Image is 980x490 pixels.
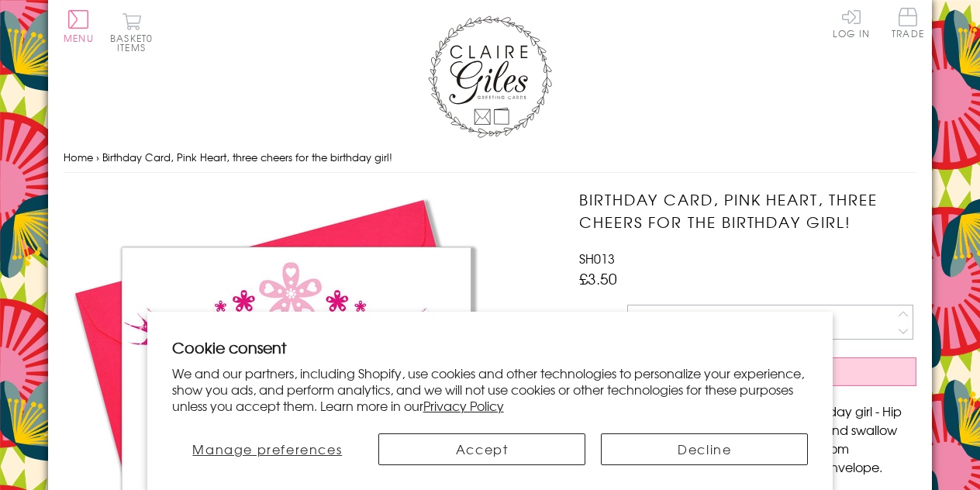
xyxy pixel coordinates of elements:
span: Birthday Card, Pink Heart, three cheers for the birthday girl! [102,150,392,164]
p: We and our partners, including Shopify, use cookies and other technologies to personalize your ex... [172,365,809,413]
span: Manage preferences [192,440,342,458]
button: Manage preferences [172,433,363,465]
nav: breadcrumbs [64,142,916,174]
span: £3.50 [579,267,617,289]
h1: Birthday Card, Pink Heart, three cheers for the birthday girl! [579,188,916,233]
span: Menu [64,31,94,45]
a: Home [64,150,93,164]
span: SH013 [579,249,615,267]
a: Privacy Policy [423,396,504,415]
span: › [96,150,99,164]
button: Decline [601,433,808,465]
span: Trade [892,8,924,38]
h2: Cookie consent [172,336,809,358]
button: Basket0 items [110,12,153,52]
span: 0 items [117,31,153,54]
button: Accept [378,433,585,465]
img: Claire Giles Greetings Cards [428,16,552,138]
button: Menu [64,10,94,43]
a: Log In [833,8,870,38]
a: Trade [892,8,924,41]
